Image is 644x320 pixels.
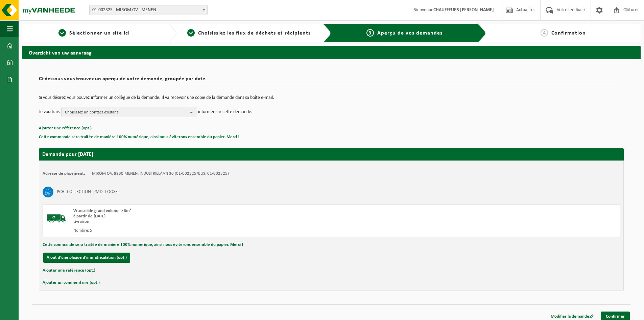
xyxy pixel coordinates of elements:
[43,266,95,275] button: Ajouter une référence (opt.)
[46,208,67,229] img: BL-SO-LV.png
[42,152,93,157] strong: Demande pour [DATE]
[89,5,208,15] span: 01-002325 - MIROM OV - MENEN
[43,240,243,249] button: Cette commande sera traitée de manière 100% numérique, ainsi nous éviterons ensemble du papier. M...
[43,253,130,263] button: Ajout d'une plaque d'immatriculation (opt.)
[551,30,586,36] span: Confirmation
[73,219,358,225] div: Livraison
[39,124,92,133] button: Ajouter une référence (opt.)
[433,7,494,13] strong: CHAUFFEURS [PERSON_NAME]
[377,30,443,36] span: Aperçu de vos demandes
[58,29,66,37] span: 1
[25,29,163,37] a: 1Sélectionner un site ici
[92,171,229,176] td: MIROM OV, 8930 MENEN, INDUSTRIELAAN 30 (01-002325/BUS, 01-002325)
[69,30,130,36] span: Sélectionner un site ici
[73,209,131,213] span: Vrac solide grand volume > 6m³
[43,278,100,287] button: Ajouter un commentaire (opt.)
[90,5,207,15] span: 01-002325 - MIROM OV - MENEN
[39,76,624,85] h2: Ci-dessous vous trouvez un aperçu de votre demande, groupée par date.
[73,214,105,218] strong: à partir de [DATE]
[187,29,195,37] span: 2
[39,133,239,142] button: Cette commande sera traitée de manière 100% numérique, ainsi nous éviterons ensemble du papier. M...
[39,107,59,117] p: Je voudrais
[198,30,311,36] span: Choisissiez les flux de déchets et récipients
[61,107,196,117] button: Choisissez un contact existant
[541,29,548,37] span: 4
[22,46,641,59] h2: Overzicht van uw aanvraag
[366,29,374,37] span: 3
[73,228,358,233] div: Nombre: 5
[198,107,253,117] p: informer sur cette demande.
[65,107,187,118] span: Choisissez un contact existant
[57,187,118,197] h3: PCH_COLLECTION_PMD_LOOSE
[39,95,624,100] p: Si vous désirez vous pouvez informer un collègue de la demande. Il va recevoir une copie de la de...
[180,29,318,37] a: 2Choisissiez les flux de déchets et récipients
[43,171,85,176] strong: Adresse de placement:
